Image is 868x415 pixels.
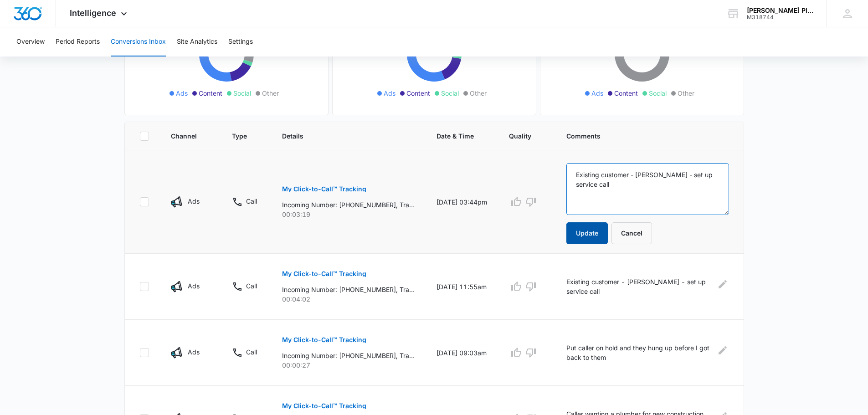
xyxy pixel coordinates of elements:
button: My Click-to-Call™ Tracking [282,263,366,285]
button: Period Reports [56,27,100,56]
button: Conversions Inbox [111,27,166,56]
span: Social [233,88,251,98]
p: Call [246,196,257,206]
button: Site Analytics [177,27,217,56]
p: Call [246,347,257,357]
span: Ads [384,88,395,98]
span: Social [649,88,667,98]
p: My Click-to-Call™ Tracking [282,337,366,343]
span: Ads [176,88,188,98]
span: Comments [566,131,715,141]
p: My Click-to-Call™ Tracking [282,403,366,409]
span: Content [199,88,222,98]
textarea: Existing customer - [PERSON_NAME] - set up service call [566,163,729,215]
p: My Click-to-Call™ Tracking [282,271,366,277]
p: 00:00:27 [282,360,415,370]
td: [DATE] 03:44pm [426,150,498,254]
p: Put caller on hold and they hung up before I got back to them [566,343,711,362]
span: Other [262,88,279,98]
p: Call [246,281,257,291]
p: Ads [188,196,200,206]
td: [DATE] 09:03am [426,320,498,386]
p: Ads [188,347,200,357]
p: Existing customer - [PERSON_NAME] - set up service call [566,277,710,296]
span: Details [282,131,401,141]
button: My Click-to-Call™ Tracking [282,178,366,200]
p: Incoming Number: [PHONE_NUMBER], Tracking Number: [PHONE_NUMBER], Ring To: [PHONE_NUMBER], Caller... [282,351,415,360]
span: Intelligence [70,8,116,18]
td: [DATE] 11:55am [426,254,498,320]
button: Cancel [611,222,652,244]
span: Social [441,88,459,98]
p: 00:03:19 [282,210,415,219]
button: Overview [16,27,45,56]
span: Ads [591,88,603,98]
p: 00:04:02 [282,294,415,304]
button: Update [566,222,608,244]
button: Edit Comments [716,277,729,292]
span: Content [406,88,430,98]
button: Edit Comments [717,343,729,358]
span: Content [614,88,638,98]
span: Channel [171,131,197,141]
span: Other [678,88,694,98]
span: Other [470,88,487,98]
p: Incoming Number: [PHONE_NUMBER], Tracking Number: [PHONE_NUMBER], Ring To: [PHONE_NUMBER], Caller... [282,285,415,294]
button: My Click-to-Call™ Tracking [282,329,366,351]
span: Type [232,131,247,141]
p: My Click-to-Call™ Tracking [282,186,366,192]
p: Ads [188,281,200,291]
p: Incoming Number: [PHONE_NUMBER], Tracking Number: [PHONE_NUMBER], Ring To: [PHONE_NUMBER], Caller... [282,200,415,210]
span: Date & Time [437,131,474,141]
div: account id [747,14,813,20]
div: account name [747,7,813,14]
button: Settings [228,27,253,56]
span: Quality [509,131,531,141]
